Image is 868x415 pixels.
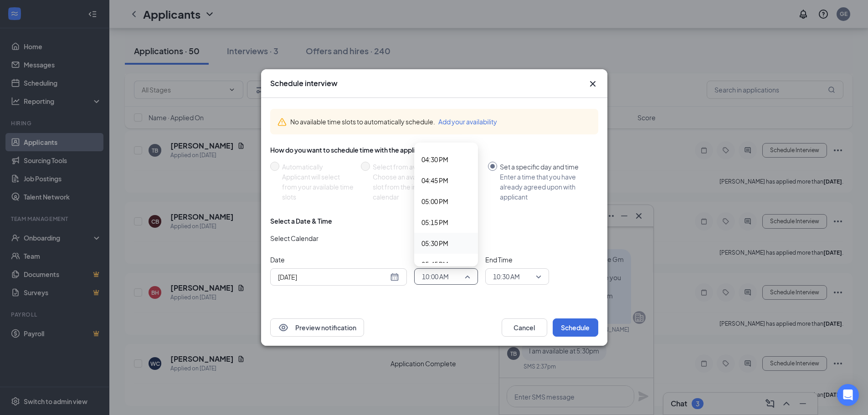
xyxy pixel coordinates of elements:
[421,196,448,206] span: 05:00 PM
[270,216,332,225] div: Select a Date & Time
[837,384,859,406] div: Open Intercom Messenger
[270,318,364,337] button: EyePreview notification
[500,162,591,172] div: Set a specific day and time
[587,78,598,89] svg: Cross
[278,272,388,282] input: Aug 27, 2025
[438,117,497,127] button: Add your availability
[270,233,318,243] span: Select Calendar
[422,270,449,283] span: 10:00 AM
[553,318,598,337] button: Schedule
[282,172,354,202] div: Applicant will select from your available time slots
[500,172,591,202] div: Enter a time that you have already agreed upon with applicant
[290,117,591,127] div: No available time slots to automatically schedule.
[270,78,338,88] h3: Schedule interview
[282,162,354,172] div: Automatically
[373,172,481,202] div: Choose an available day and time slot from the interview lead’s calendar
[270,255,407,265] span: Date
[587,78,598,89] button: Close
[493,270,520,283] span: 10:30 AM
[421,238,448,248] span: 05:30 PM
[278,322,289,333] svg: Eye
[421,154,448,164] span: 04:30 PM
[277,118,287,127] svg: Warning
[270,145,598,154] div: How do you want to schedule time with the applicant?
[421,175,448,185] span: 04:45 PM
[485,255,549,265] span: End Time
[421,259,448,269] span: 05:45 PM
[421,217,448,227] span: 05:15 PM
[373,162,481,172] div: Select from availability
[502,318,547,337] button: Cancel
